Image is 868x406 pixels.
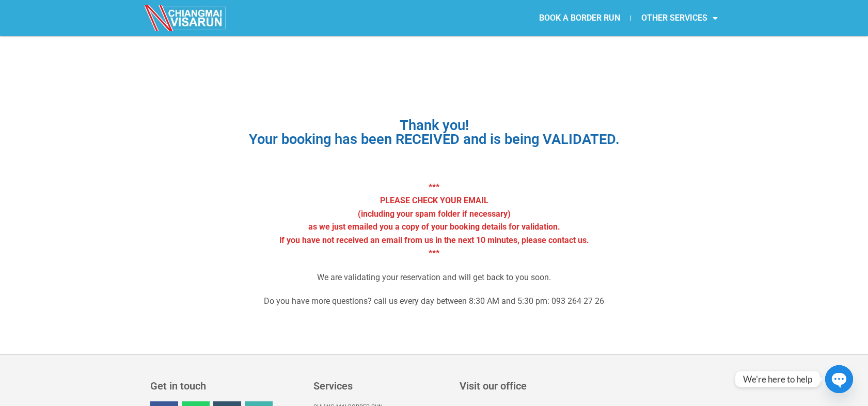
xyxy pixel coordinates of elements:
[150,381,303,391] h3: Get in touch
[434,6,728,30] nav: Menu
[313,381,449,391] h3: Services
[168,119,700,147] h1: Thank you! Your booking has been RECEIVED and is being VALIDATED.
[358,182,511,218] strong: *** PLEASE CHECK YOUR EMAIL (including your spam folder if necessary)
[529,6,630,30] a: BOOK A BORDER RUN
[279,222,589,258] strong: as we just emailed you a copy of your booking details for validation. if you have not received an...
[168,295,700,308] p: Do you have more questions? call us every day between 8:30 AM and 5:30 pm: 093 264 27 26
[168,271,700,284] p: We are validating your reservation and will get back to you soon.
[460,381,716,391] h3: Visit our office
[631,6,728,30] a: OTHER SERVICES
